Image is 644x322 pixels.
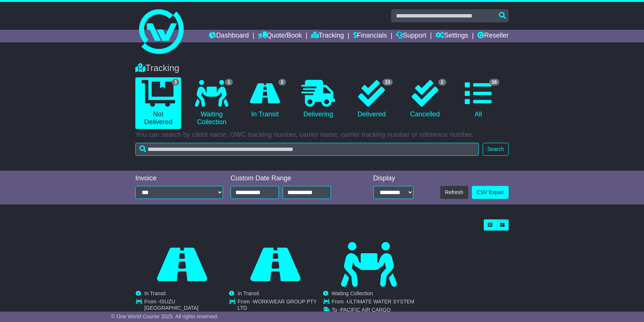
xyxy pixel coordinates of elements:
span: In Transit [238,290,259,296]
td: From - [238,299,322,313]
a: Settings [435,30,468,42]
a: Support [396,30,426,42]
a: 23 Delivered [349,77,395,121]
span: 3 [172,79,180,86]
span: In Transit [144,290,166,296]
a: Quote/Book [258,30,302,42]
a: Dashboard [209,30,249,42]
span: 1 [225,79,233,86]
span: WORKWEAR GROUP PTY LTD [238,299,317,311]
a: 3 Not Delivered [135,77,181,129]
a: 2 Cancelled [402,77,448,121]
div: Display [373,174,413,183]
a: Reseller [477,30,509,42]
span: 2 [278,79,286,86]
p: You can search by client name, OWC tracking number, carrier name, carrier tracking number or refe... [135,131,509,139]
a: 28 All [455,77,501,121]
a: 2 In Transit [242,77,288,121]
span: ULTIMATE WATER SYSTEM [347,299,415,305]
button: Search [483,143,509,156]
span: 28 [489,79,499,86]
a: Financials [353,30,387,42]
a: Delivering [295,77,341,121]
span: ISUZU [GEOGRAPHIC_DATA] [144,299,199,311]
div: Custom Date Range [231,174,350,183]
button: Refresh [440,186,468,199]
a: Tracking [311,30,344,42]
div: Invoice [135,174,223,183]
td: To - [332,307,415,315]
span: © One World Courier 2025. All rights reserved. [111,313,219,319]
td: From - [332,299,415,307]
span: 23 [383,79,393,86]
a: 1 Waiting Collection [189,77,234,129]
div: Tracking [132,63,512,74]
span: 2 [438,79,446,86]
td: From - [144,299,228,313]
a: CSV Export [472,186,509,199]
span: PACIFIC AIR CARGO [340,307,391,313]
span: Waiting Collection [332,290,373,296]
